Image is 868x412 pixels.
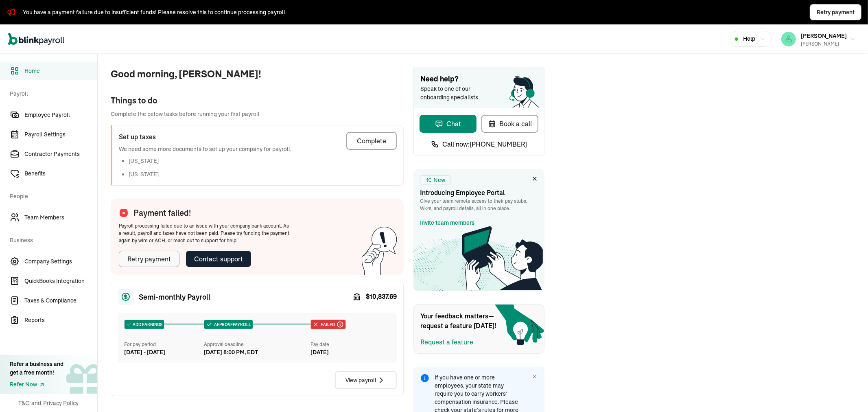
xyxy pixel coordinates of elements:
[335,371,397,389] button: View payroll
[24,296,97,305] span: Taxes & Compliance
[186,251,251,267] button: Contact support
[10,81,92,104] span: Payroll
[111,110,404,118] span: Complete the below tasks before running your first payroll
[24,213,97,222] span: Team Members
[127,254,171,264] div: Retry payment
[481,115,538,133] button: Book a call
[817,8,855,17] span: Retry payment
[119,251,179,267] button: Retry payment
[119,145,291,153] p: We need some more documents to set up your company for payroll.
[420,219,474,227] a: Invite team members
[801,40,847,48] div: [PERSON_NAME]
[125,320,164,329] div: ADD EARNINGS
[24,67,97,75] span: Home
[778,29,860,49] button: [PERSON_NAME][PERSON_NAME]
[204,348,258,357] div: [DATE] 8:00 PM, EDT
[310,341,390,348] div: Pay date
[420,337,473,347] button: Request a feature
[357,136,386,146] div: Complete
[139,291,210,302] span: Semi-monthly Payroll
[23,8,287,17] div: You have a payment failure due to insufficient funds! Please resolve this to continue processing ...
[420,85,490,102] span: Speak to one of our onboarding specialists
[10,184,92,207] span: People
[420,197,538,212] p: Give your team remote access to their pay stubs, W‑2s, and payroll details, all in one place.
[801,32,847,39] span: [PERSON_NAME]
[366,292,397,302] span: $ 10,837.69
[24,277,97,285] span: QuickBooks Integration
[10,360,63,377] div: Refer a business and get a free month!
[111,94,404,107] div: Things to do
[310,348,390,357] div: [DATE]
[24,130,97,139] span: Payroll Settings
[129,157,291,165] li: [US_STATE]
[10,228,92,251] span: Business
[442,139,527,149] span: Call now: [PHONE_NUMBER]
[810,4,861,20] button: Retry payment
[124,348,204,357] div: [DATE] - [DATE]
[435,119,461,129] div: Chat
[44,399,79,407] span: Privacy Policy
[743,35,755,43] span: Help
[194,254,243,264] div: Contact support
[119,132,291,142] h3: Set up taxes
[119,222,290,244] div: Payroll processing failed due to an issue with your company bank account. As a result, payroll an...
[420,188,538,197] h3: Introducing Employee Portal
[733,324,868,412] iframe: Chat Widget
[124,341,204,348] div: For pay period
[488,119,532,129] div: Book a call
[111,67,404,81] span: Good morning, [PERSON_NAME]!
[420,74,538,85] span: Need help?
[433,176,445,184] span: New
[10,380,63,389] a: Refer Now
[24,150,97,158] span: Contractor Payments
[24,169,97,178] span: Benefits
[319,322,335,328] span: Failed
[133,207,191,219] span: Payment failed!
[730,31,772,47] button: Help
[24,316,97,324] span: Reports
[420,115,477,133] button: Chat
[212,322,251,328] span: APPROVE PAYROLL
[345,375,386,385] div: View payroll
[129,170,291,179] li: [US_STATE]
[24,257,97,266] span: Company Settings
[204,341,307,348] div: Approval deadline
[24,111,97,119] span: Employee Payroll
[420,311,502,331] span: Your feedback matters—request a feature [DATE]!
[19,399,30,407] span: T&C
[8,27,64,51] nav: Global
[346,132,397,150] button: Complete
